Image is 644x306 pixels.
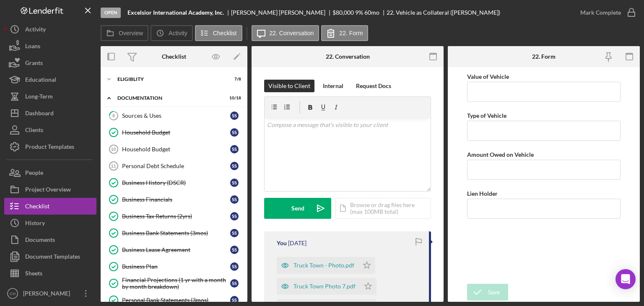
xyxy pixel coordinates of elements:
[122,246,230,253] div: Business Lease Agreement
[105,174,243,191] a: Business History (DSCR)SS
[352,80,395,92] button: Request Docs
[4,38,96,54] a: Loans
[356,80,391,92] div: Request Docs
[162,53,186,60] div: Checklist
[117,77,220,82] div: Eligiblity
[293,283,356,290] div: Truck Town Photo 7.pdf
[355,9,363,16] div: 9 %
[230,296,239,304] div: S S
[127,9,224,16] b: Excelsior International Academy, Inc.
[4,105,96,122] button: Dashboard
[122,129,230,136] div: Household Budget
[277,240,287,246] div: You
[25,105,54,124] div: Dashboard
[122,277,230,290] div: Financial Projections (1 yr with a month by month breakdown)
[326,53,370,60] div: 22. Conversation
[111,147,116,152] tspan: 10
[105,191,243,208] a: Business FinancialsSS
[122,163,230,169] div: Personal Debt Schedule
[387,9,500,16] div: 22. Vehicle as Collateral ([PERSON_NAME])
[230,128,239,137] div: S S
[467,112,506,119] label: Type of Vehicle
[25,54,43,73] div: Grants
[25,198,49,217] div: Checklist
[195,25,242,41] button: Checklist
[264,80,314,92] button: Visible to Client
[122,196,230,203] div: Business Financials
[226,77,241,82] div: 7 / 8
[4,198,96,215] button: Checklist
[105,158,243,174] a: 11Personal Debt ScheduleSS
[4,181,96,198] button: Project Overview
[4,215,96,231] button: History
[488,284,500,301] div: Save
[105,225,243,241] a: Business Bank Statements (3mos)SS
[277,257,375,274] button: Truck Town - Photo.pdf
[122,179,230,186] div: Business History (DSCR)
[122,297,230,303] div: Personal Bank Statements (3mos)
[25,181,71,200] div: Project Overview
[252,25,319,41] button: 22. Conversation
[4,248,96,265] button: Document Templates
[467,284,508,301] button: Save
[319,80,348,92] button: Internal
[532,53,556,60] div: 22. Form
[270,30,314,36] label: 22. Conversation
[4,21,96,38] a: Activity
[339,30,363,36] label: 22. Form
[21,285,75,304] div: [PERSON_NAME]
[4,164,96,181] button: People
[230,179,239,187] div: S S
[230,145,239,153] div: S S
[25,38,40,57] div: Loans
[293,262,354,269] div: Truck Town - Photo.pdf
[105,208,243,225] a: Business Tax Returns (2yrs)SS
[230,262,239,271] div: S S
[226,96,241,101] div: 10 / 18
[467,73,509,80] label: Value of Vehicle
[105,141,243,158] a: 10Household BudgetSS
[288,240,306,246] time: 2025-09-03 15:45
[4,231,96,248] a: Documents
[4,71,96,88] a: Educational
[122,112,230,119] div: Sources & Uses
[230,212,239,220] div: S S
[25,71,56,90] div: Educational
[105,275,243,292] a: Financial Projections (1 yr with a month by month breakdown)SS
[105,258,243,275] a: Business PlanSS
[25,248,80,267] div: Document Templates
[264,198,331,219] button: Send
[101,8,121,18] div: Open
[230,229,239,237] div: S S
[151,25,192,41] button: Activity
[105,107,243,124] a: 8Sources & UsesSS
[101,25,148,41] button: Overview
[580,4,621,21] div: Mark Complete
[323,80,343,92] div: Internal
[4,138,96,155] a: Product Templates
[277,278,377,295] button: Truck Town Photo 7.pdf
[230,246,239,254] div: S S
[4,122,96,138] a: Clients
[332,9,354,16] span: $80,000
[467,190,498,197] label: Lien Holder
[111,163,116,169] tspan: 11
[4,265,96,282] button: Sheets
[117,96,220,101] div: Documentation
[122,146,230,153] div: Household Budget
[105,241,243,258] a: Business Lease AgreementSS
[4,88,96,105] button: Long-Term
[615,269,636,289] div: Open Intercom Messenger
[213,30,237,36] label: Checklist
[25,21,46,40] div: Activity
[122,230,230,236] div: Business Bank Statements (3mos)
[10,291,16,296] text: CH
[230,112,239,120] div: S S
[25,88,53,107] div: Long-Term
[231,9,332,16] div: [PERSON_NAME] [PERSON_NAME]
